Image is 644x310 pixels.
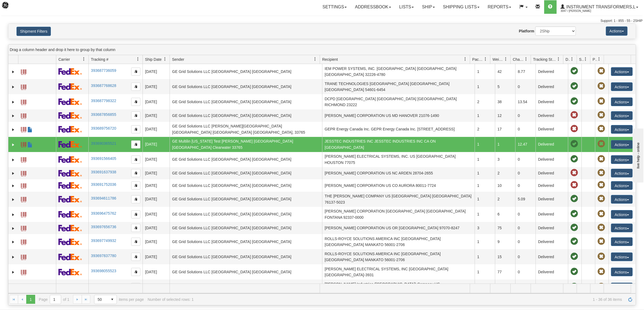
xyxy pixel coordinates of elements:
[91,238,116,243] a: 393697749932
[472,57,484,62] span: Packages
[475,94,495,109] td: 2
[21,67,26,76] a: Label
[91,254,116,258] a: 393697837780
[439,0,484,14] a: Shipping lists
[21,223,26,232] a: Label
[475,264,495,279] td: 1
[58,57,70,62] span: Carrier
[515,152,536,167] td: 0
[566,57,570,62] span: Delivery Status
[495,279,515,295] td: 49
[322,179,475,192] td: [PERSON_NAME] CORPORATION US CO AURORA 80011-7724
[58,182,82,189] img: 2 - FedEx Express®
[91,141,116,146] a: 393690365521
[536,207,568,222] td: Delivered
[495,64,515,79] td: 42
[11,113,16,119] a: Expand
[170,264,322,279] td: GE Grid Solutions LLC [GEOGRAPHIC_DATA] [GEOGRAPHIC_DATA]
[570,125,578,133] span: Late
[495,137,515,152] td: 1
[11,226,16,231] a: Expand
[91,112,116,117] a: 393687856855
[495,109,515,122] td: 12
[515,167,536,180] td: 0
[91,156,116,161] a: 393691566405
[11,69,16,75] a: Expand
[322,64,475,79] td: IEM POWER SYSTEMS, INC. [GEOGRAPHIC_DATA] [GEOGRAPHIC_DATA] [GEOGRAPHIC_DATA] 32226-4780
[143,167,170,180] td: [DATE]
[21,124,26,133] a: Label
[322,122,475,137] td: GEPR Energy Canada Inc. GEPR Energy Canada Inc. [STREET_ADDRESS]
[172,57,184,62] span: Sender
[143,234,170,249] td: [DATE]
[461,55,470,64] a: Recipient filter column settings
[322,94,475,109] td: DCPD [GEOGRAPHIC_DATA] [GEOGRAPHIC_DATA] [GEOGRAPHIC_DATA] RICHMOND 23222
[611,181,633,190] button: Actions
[570,82,578,90] span: On time
[94,295,144,304] span: items per page
[131,253,140,261] button: Copy to clipboard
[515,109,536,122] td: 0
[611,67,633,76] button: Actions
[322,109,475,122] td: [PERSON_NAME] CORPORATION US MD HANOVER 21076-1490
[143,279,170,295] td: [DATE]
[11,197,16,202] a: Expand
[58,196,82,203] img: 2 - FedEx Express®
[91,68,116,73] a: 393687736059
[131,224,140,232] button: Copy to clipboard
[579,57,584,62] span: Shipment Issues
[597,111,605,119] span: Pickup Not Assigned
[108,295,117,304] span: select
[94,295,117,304] span: Page sizes drop down
[611,140,633,149] button: Actions
[597,181,605,189] span: Pickup Not Assigned
[91,170,116,174] a: 393691637938
[160,55,170,64] a: Ship Date filter column settings
[131,140,140,149] button: Copy to clipboard
[11,239,16,245] a: Expand
[21,194,26,203] a: Label
[611,283,633,291] button: Actions
[611,97,633,106] button: Actions
[475,192,495,207] td: 1
[131,210,140,218] button: Copy to clipboard
[21,267,26,276] a: Label
[170,222,322,234] td: GE Grid Solutions LLC [GEOGRAPHIC_DATA] [GEOGRAPHIC_DATA]
[170,137,322,152] td: GE Multilin [US_STATE] Test [PERSON_NAME] [GEOGRAPHIC_DATA] [GEOGRAPHIC_DATA] Clearwater 33765
[611,169,633,177] button: Actions
[597,97,605,105] span: Pickup Not Assigned
[570,253,578,260] span: On time
[475,137,495,152] td: 1
[4,5,50,9] div: live help - online
[21,140,26,148] a: Label
[515,207,536,222] td: 0
[322,249,475,264] td: ROLLS-ROYCE SOLUTIONS AMERICA INC [GEOGRAPHIC_DATA] [GEOGRAPHIC_DATA] MANKATO 56001-2706
[515,79,536,94] td: 0
[91,196,116,200] a: 393694611786
[131,169,140,177] button: Copy to clipboard
[21,210,26,218] a: Label
[39,295,70,304] span: Page of 1
[597,224,605,231] span: Pickup Not Assigned
[475,122,495,137] td: 2
[606,26,628,36] button: Actions
[513,57,524,62] span: Charge
[143,152,170,167] td: [DATE]
[131,83,140,91] button: Copy to clipboard
[611,252,633,261] button: Actions
[501,55,510,64] a: Weight filter column settings
[91,126,116,130] a: 393689756720
[515,94,536,109] td: 13.54
[322,137,475,152] td: JESSTEC INDUSTRIES INC JESSTEC INDUSTRIES INC CA ON [GEOGRAPHIC_DATA]
[148,297,194,302] div: Number of selected rows: 1
[170,94,322,109] td: GE Grid Solutions LLC [GEOGRAPHIC_DATA] [GEOGRAPHIC_DATA]
[593,57,597,62] span: Pickup Status
[322,192,475,207] td: THE [PERSON_NAME] COMPANY US [GEOGRAPHIC_DATA] [GEOGRAPHIC_DATA] 76137-5023
[595,55,604,64] a: Pickup Status filter column settings
[26,295,35,304] span: Page 1
[91,182,116,187] a: 393691752036
[91,225,116,229] a: 393697656736
[493,57,504,62] span: Weight
[170,207,322,222] td: GE Grid Solutions LLC [GEOGRAPHIC_DATA] [GEOGRAPHIC_DATA]
[597,238,605,245] span: Pickup Not Assigned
